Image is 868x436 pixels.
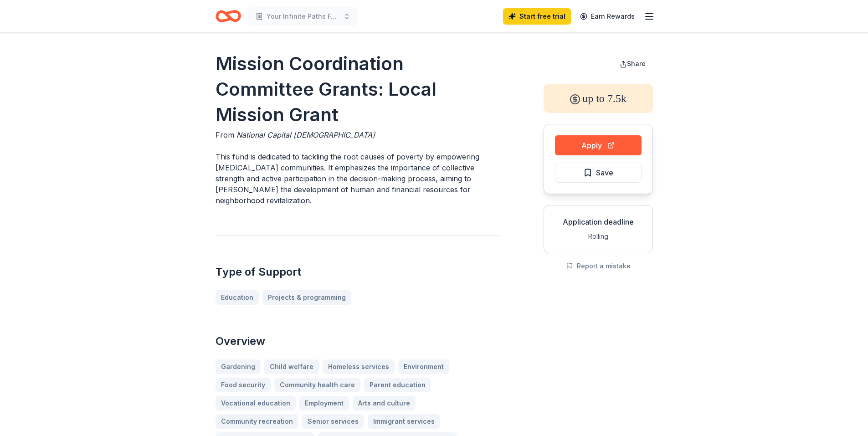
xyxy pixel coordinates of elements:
a: Education [216,290,259,305]
h2: Overview [216,334,500,349]
span: Save [596,167,613,179]
div: up to 7.5k [544,84,653,113]
span: National Capital [DEMOGRAPHIC_DATA] [236,130,375,139]
button: Report a mistake [566,261,631,272]
p: This fund is dedicated to tackling the root causes of poverty by empowering [MEDICAL_DATA] commun... [216,151,500,206]
button: Save [555,163,642,183]
a: Start free trial [503,8,571,25]
div: From [216,129,500,140]
button: Share [612,55,653,73]
a: Home [216,5,241,27]
span: Your Infinite Paths Foundation Program House [267,11,339,22]
div: Rolling [551,231,645,242]
button: Your Infinite Paths Foundation Program House [248,7,358,26]
a: Projects & programming [262,290,351,305]
h1: Mission Coordination Committee Grants: Local Mission Grant [216,51,500,128]
span: Share [627,60,646,67]
button: Apply [555,135,642,155]
div: Application deadline [551,216,645,227]
h2: Type of Support [216,265,500,279]
a: Earn Rewards [575,8,640,25]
